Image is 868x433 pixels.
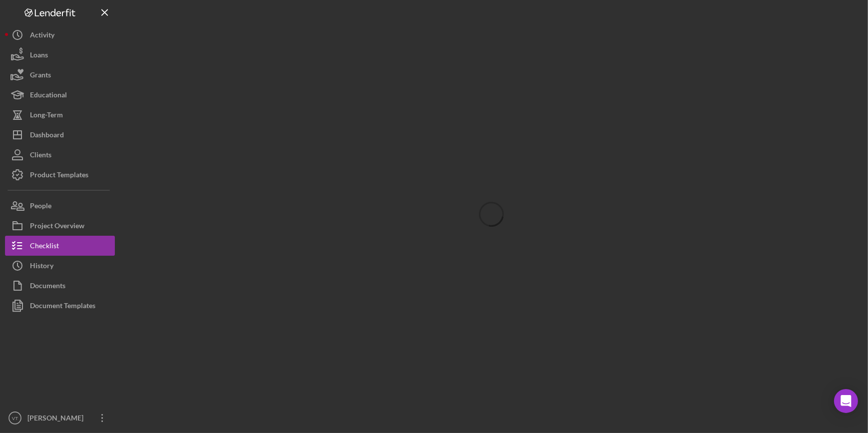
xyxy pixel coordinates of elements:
button: Grants [5,65,115,85]
button: Checklist [5,236,115,256]
div: Educational [30,85,67,107]
div: Dashboard [30,125,64,147]
div: Documents [30,276,65,298]
button: Product Templates [5,165,115,185]
div: Loans [30,45,48,67]
button: Long-Term [5,105,115,125]
div: Clients [30,145,51,167]
div: Product Templates [30,165,88,187]
button: Loans [5,45,115,65]
div: Activity [30,25,54,47]
button: VT[PERSON_NAME] [5,408,115,428]
text: VT [12,416,18,421]
div: History [30,256,53,278]
button: Documents [5,276,115,296]
button: Document Templates [5,296,115,316]
button: Activity [5,25,115,45]
div: Grants [30,65,51,87]
button: Project Overview [5,216,115,236]
div: Document Templates [30,296,95,318]
button: Clients [5,145,115,165]
div: Project Overview [30,216,84,238]
button: Educational [5,85,115,105]
div: Long-Term [30,105,63,127]
button: Dashboard [5,125,115,145]
button: People [5,196,115,216]
div: People [30,196,51,218]
div: Checklist [30,236,59,258]
div: [PERSON_NAME] [25,408,90,431]
div: Open Intercom Messenger [834,389,858,413]
button: History [5,256,115,276]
